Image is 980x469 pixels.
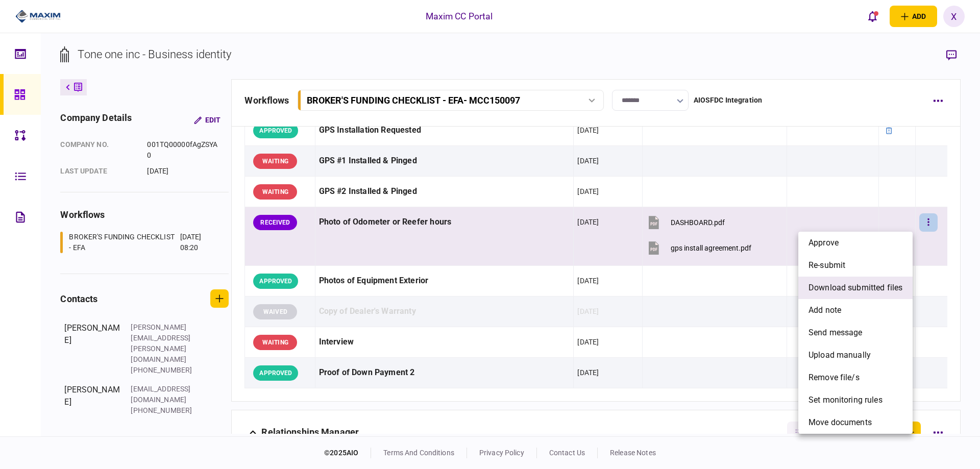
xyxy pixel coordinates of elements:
[808,327,863,339] span: send message
[808,349,871,361] span: upload manually
[808,416,872,429] span: Move documents
[808,237,839,249] span: approve
[808,259,845,271] span: re-submit
[808,304,841,316] span: add note
[808,282,902,294] span: download submitted files
[808,372,860,384] span: remove file/s
[808,394,883,406] span: set monitoring rules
